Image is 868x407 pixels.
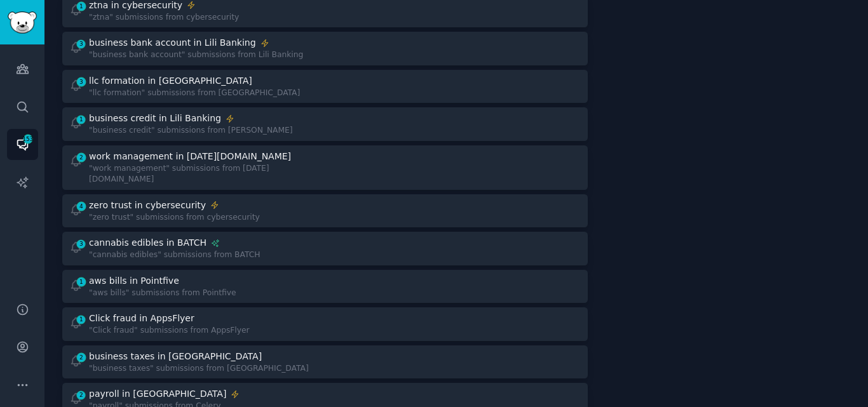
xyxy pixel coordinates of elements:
[62,307,588,341] a: 1Click fraud in AppsFlyer"Click fraud" submissions from AppsFlyer
[89,363,309,375] div: "business taxes" submissions from [GEOGRAPHIC_DATA]
[76,353,87,362] span: 2
[89,387,226,401] div: payroll in [GEOGRAPHIC_DATA]
[76,315,87,324] span: 1
[89,150,291,163] div: work management in [DATE][DOMAIN_NAME]
[76,2,87,11] span: 1
[76,202,87,211] span: 4
[89,12,239,23] div: "ztna" submissions from cybersecurity
[89,236,207,250] div: cannabis edibles in BATCH
[62,145,588,190] a: 2work management in [DATE][DOMAIN_NAME]"work management" submissions from [DATE][DOMAIN_NAME]
[62,270,588,304] a: 1aws bills in Pointfive"aws bills" submissions from Pointfive
[62,345,588,379] a: 2business taxes in [GEOGRAPHIC_DATA]"business taxes" submissions from [GEOGRAPHIC_DATA]
[89,274,179,288] div: aws bills in Pointfive
[62,232,588,265] a: 3cannabis edibles in BATCH"cannabis edibles" submissions from BATCH
[76,277,87,286] span: 1
[76,239,87,248] span: 3
[89,125,293,137] div: "business credit" submissions from [PERSON_NAME]
[89,112,221,125] div: business credit in Lili Banking
[89,250,260,261] div: "cannabis edibles" submissions from BATCH
[76,115,87,124] span: 1
[89,212,260,224] div: "zero trust" submissions from cybersecurity
[8,11,37,34] img: GummySearch logo
[89,350,262,363] div: business taxes in [GEOGRAPHIC_DATA]
[7,129,38,160] a: 153
[89,199,206,212] div: zero trust in cybersecurity
[62,107,588,141] a: 1business credit in Lili Banking"business credit" submissions from [PERSON_NAME]
[89,36,256,50] div: business bank account in Lili Banking
[89,88,300,99] div: "llc formation" submissions from [GEOGRAPHIC_DATA]
[76,390,87,399] span: 2
[22,135,34,143] span: 153
[76,153,87,162] span: 2
[89,325,250,337] div: "Click fraud" submissions from AppsFlyer
[89,288,236,299] div: "aws bills" submissions from Pointfive
[62,70,588,103] a: 3llc formation in [GEOGRAPHIC_DATA]"llc formation" submissions from [GEOGRAPHIC_DATA]
[89,50,303,61] div: "business bank account" submissions from Lili Banking
[62,194,588,228] a: 4zero trust in cybersecurity"zero trust" submissions from cybersecurity
[62,32,588,65] a: 3business bank account in Lili Banking"business bank account" submissions from Lili Banking
[76,77,87,86] span: 3
[76,39,87,48] span: 3
[89,312,194,325] div: Click fraud in AppsFlyer
[89,163,316,185] div: "work management" submissions from [DATE][DOMAIN_NAME]
[89,74,252,88] div: llc formation in [GEOGRAPHIC_DATA]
